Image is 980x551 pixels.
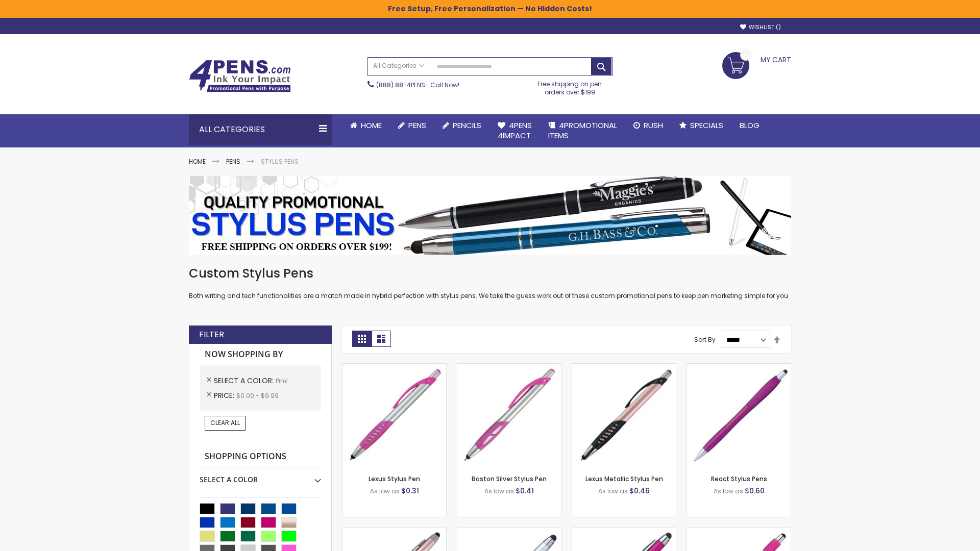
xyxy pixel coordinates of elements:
[376,81,425,89] a: (888) 88-4PENS
[352,331,372,347] strong: Grid
[368,58,429,74] a: All Categories
[740,23,781,31] a: Wishlist
[342,363,446,372] a: Lexus Stylus Pen-Pink
[572,363,676,372] a: Lexus Metallic Stylus Pen-Pink
[489,114,540,147] a: 4Pens4impact
[625,114,671,137] a: Rush
[694,335,716,344] label: Sort By
[373,62,424,70] span: All Categories
[457,363,561,372] a: Boston Silver Stylus Pen-Pink
[687,528,791,536] a: Pearl Element Stylus Pens-Pink
[376,81,459,89] span: - Call Now!
[644,120,663,131] span: Rush
[189,176,791,255] img: Stylus Pens
[548,120,617,141] span: 4PROMOTIONAL ITEMS
[189,265,791,282] h1: Custom Stylus Pens
[745,486,765,496] span: $0.60
[598,487,628,495] span: As low as
[276,377,287,385] span: Pink
[189,157,206,166] a: Home
[740,120,759,131] span: Blog
[408,120,426,131] span: Pens
[687,363,791,372] a: React Stylus Pens-Pink
[342,528,446,536] a: Lory Metallic Stylus Pen-Pink
[361,120,382,131] span: Home
[200,344,321,365] strong: Now Shopping by
[687,364,791,467] img: React Stylus Pens-Pink
[342,364,446,467] img: Lexus Stylus Pen-Pink
[342,114,390,137] a: Home
[210,418,240,427] span: Clear All
[472,474,547,483] a: Boston Silver Stylus Pen
[629,486,650,496] span: $0.46
[401,486,419,496] span: $0.31
[572,528,676,536] a: Metallic Cool Grip Stylus Pen-Pink
[540,114,625,147] a: 4PROMOTIONALITEMS
[226,157,240,166] a: Pens
[199,329,224,340] strong: Filter
[498,120,532,141] span: 4Pens 4impact
[516,486,534,496] span: $0.41
[189,265,791,300] div: Both writing and tech functionalities are a match made in hybrid perfection with stylus pens. We ...
[711,474,767,483] a: React Stylus Pens
[690,120,723,131] span: Specials
[189,60,291,92] img: 4Pens Custom Pens and Promotional Products
[205,416,246,430] a: Clear All
[236,391,279,400] span: $0.00 - $9.99
[453,120,481,131] span: Pencils
[731,114,768,137] a: Blog
[189,114,332,145] div: All Categories
[572,364,676,467] img: Lexus Metallic Stylus Pen-Pink
[214,375,276,386] span: Select A Color
[214,390,236,400] span: Price
[390,114,434,137] a: Pens
[369,474,420,483] a: Lexus Stylus Pen
[527,76,613,96] div: Free shipping on pen orders over $199
[457,528,561,536] a: Silver Cool Grip Stylus Pen-Pink
[714,487,743,495] span: As low as
[370,487,400,495] span: As low as
[457,364,561,467] img: Boston Silver Stylus Pen-Pink
[200,446,321,468] strong: Shopping Options
[261,157,299,166] strong: Stylus Pens
[671,114,731,137] a: Specials
[484,487,514,495] span: As low as
[434,114,489,137] a: Pencils
[585,474,663,483] a: Lexus Metallic Stylus Pen
[200,467,321,485] div: Select A Color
